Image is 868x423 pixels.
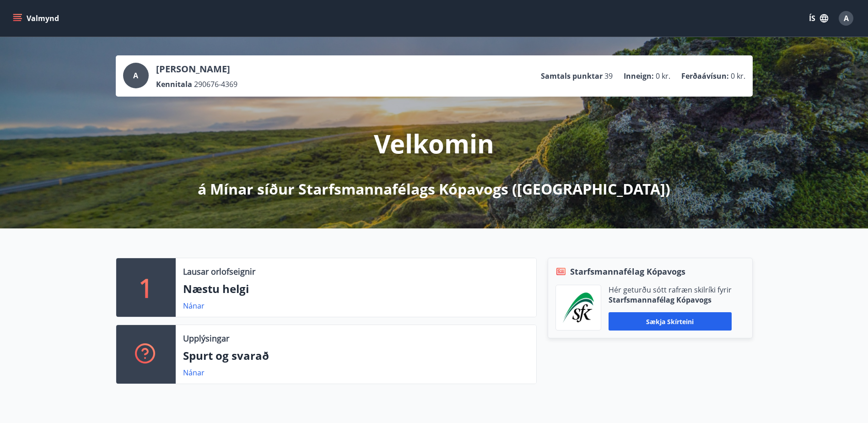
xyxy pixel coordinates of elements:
button: ÍS [804,10,833,27]
p: [PERSON_NAME] [156,63,237,76]
img: x5MjQkxwhnYn6YREZUTEa9Q4KsBUeQdWGts9Dj4O.png [563,293,594,323]
p: 1 [139,270,153,305]
span: A [133,70,138,81]
p: Spurt og svarað [183,348,529,363]
p: Næstu helgi [183,281,529,297]
p: Samtals punktar [541,71,603,81]
a: Nánar [183,301,205,311]
p: á Mínar síður Starfsmannafélags Kópavogs ([GEOGRAPHIC_DATA]) [198,179,670,199]
span: Starfsmannafélag Kópavogs [570,266,685,277]
p: Starfsmannafélag Kópavogs [609,295,732,305]
p: Upplýsingar [183,332,229,344]
p: Inneign : [624,71,654,81]
a: Nánar [183,368,205,378]
p: Ferðaávísun : [681,71,729,81]
p: Hér geturðu sótt rafræn skilríki fyrir [609,285,732,295]
span: 39 [604,71,613,81]
button: menu [11,10,63,27]
button: A [835,7,857,29]
button: Sækja skírteini [609,312,732,331]
span: A [844,13,849,23]
p: Velkomin [374,126,494,161]
span: 0 kr. [656,71,670,81]
p: Kennitala [156,79,192,89]
p: Lausar orlofseignir [183,266,255,277]
span: 290676-4369 [194,79,237,89]
span: 0 kr. [731,71,745,81]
